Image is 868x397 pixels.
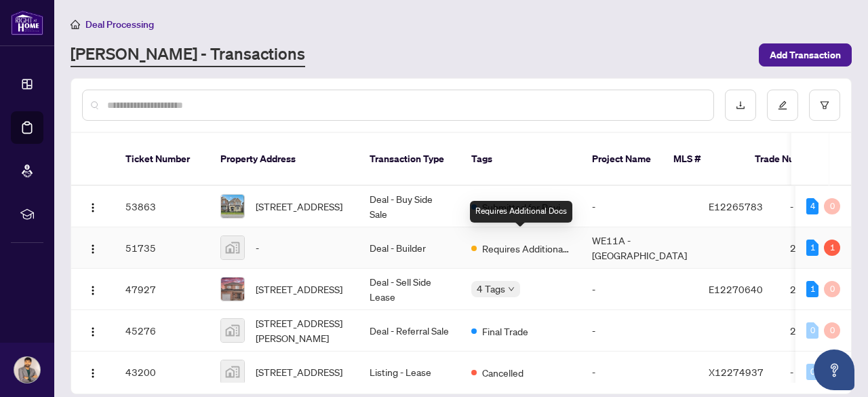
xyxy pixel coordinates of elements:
[770,44,841,66] span: Add Transaction
[87,285,98,296] img: Logo
[508,286,515,292] span: down
[581,352,698,393] td: -
[709,283,763,295] span: E12270640
[221,360,244,383] img: thumbnail-img
[71,43,305,67] a: [PERSON_NAME] - Transactions
[71,20,80,29] span: home
[82,237,104,259] button: Logo
[82,278,104,300] button: Logo
[359,227,460,269] td: Deal - Builder
[256,316,348,345] span: [STREET_ADDRESS][PERSON_NAME]
[85,18,154,31] span: Deal Processing
[256,282,342,297] span: [STREET_ADDRESS]
[806,322,818,339] div: 0
[824,322,840,339] div: 0
[82,195,104,217] button: Logo
[359,133,460,186] th: Transaction Type
[87,244,98,254] img: Logo
[725,90,756,121] button: download
[359,352,460,393] td: Listing - Lease
[256,240,259,255] span: -
[460,133,581,186] th: Tags
[806,364,818,380] div: 0
[115,310,210,352] td: 45276
[824,240,840,256] div: 1
[470,201,572,223] div: Requires Additional Docs
[806,198,818,214] div: 4
[221,319,244,342] img: thumbnail-img
[115,227,210,269] td: 51735
[82,320,104,341] button: Logo
[210,133,359,186] th: Property Address
[14,357,40,383] img: Profile Icon
[709,366,764,378] span: X12274937
[221,236,244,259] img: thumbnail-img
[11,10,43,35] img: logo
[82,361,104,383] button: Logo
[256,364,342,379] span: [STREET_ADDRESS]
[87,202,98,213] img: Logo
[221,195,244,218] img: thumbnail-img
[824,198,840,214] div: 0
[744,133,839,186] th: Trade Number
[663,133,744,186] th: MLS #
[581,227,698,269] td: WE11A - [GEOGRAPHIC_DATA]
[477,281,505,297] span: 4 Tags
[806,281,818,297] div: 1
[806,240,818,256] div: 1
[115,186,210,227] td: 53863
[824,281,840,297] div: 0
[581,133,663,186] th: Project Name
[736,100,745,110] span: download
[482,324,528,339] span: Final Trade
[482,200,570,214] span: Submitted for Review
[814,349,854,390] button: Open asap
[767,90,798,121] button: edit
[809,90,840,121] button: filter
[115,133,210,186] th: Ticket Number
[581,269,698,310] td: -
[87,326,98,337] img: Logo
[221,278,244,301] img: thumbnail-img
[359,269,460,310] td: Deal - Sell Side Lease
[709,200,763,212] span: E12265783
[778,100,787,110] span: edit
[581,186,698,227] td: -
[115,269,210,310] td: 47927
[581,310,698,352] td: -
[482,241,570,256] span: Requires Additional Docs
[759,43,852,67] button: Add Transaction
[359,310,460,352] td: Deal - Referral Sale
[359,186,460,227] td: Deal - Buy Side Sale
[820,100,829,110] span: filter
[482,365,524,380] span: Cancelled
[87,368,98,379] img: Logo
[115,352,210,393] td: 43200
[256,199,342,214] span: [STREET_ADDRESS]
